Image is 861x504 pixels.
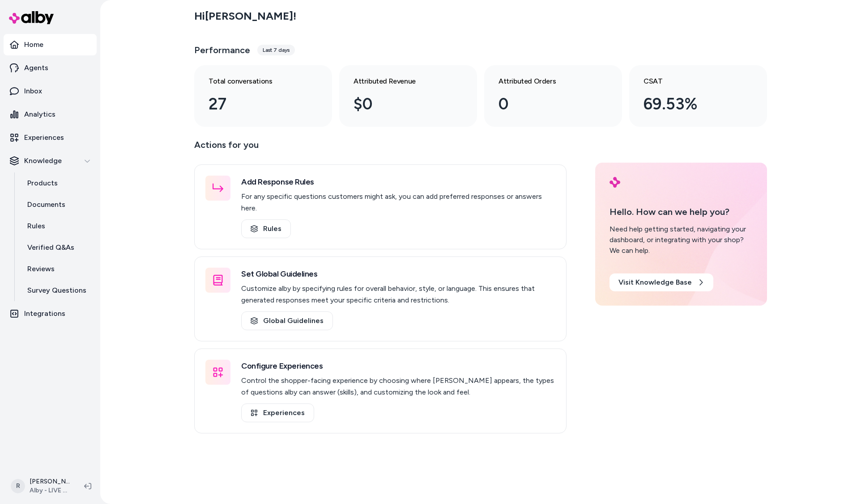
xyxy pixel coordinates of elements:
[484,65,622,127] a: Attributed Orders 0
[610,177,620,188] img: alby Logo
[18,258,97,280] a: Reviews
[257,45,295,55] div: Last 7 days
[24,109,55,120] p: Analytics
[4,104,97,125] a: Analytics
[339,65,477,127] a: Attributed Revenue $0
[27,199,65,210] p: Documents
[5,472,77,500] button: R[PERSON_NAME]Alby - LIVE on [DOMAIN_NAME]
[354,92,448,116] div: $0
[209,92,303,116] div: 27
[610,205,753,218] p: Hello. How can we help you?
[30,477,70,486] p: [PERSON_NAME]
[4,57,97,79] a: Agents
[24,308,65,319] p: Integrations
[27,178,58,189] p: Products
[11,479,25,493] span: R
[354,76,448,87] h3: Attributed Revenue
[610,224,753,256] div: Need help getting started, navigating your dashboard, or integrating with your shop? We can help.
[194,9,296,23] h2: Hi [PERSON_NAME] !
[241,176,555,188] h3: Add Response Rules
[4,80,97,102] a: Inbox
[27,285,86,296] p: Survey Questions
[24,63,48,73] p: Agents
[9,11,54,24] img: alby Logo
[241,191,555,214] p: For any specific questions customers might ask, you can add preferred responses or answers here.
[194,65,332,127] a: Total conversations 27
[194,44,250,56] h3: Performance
[241,311,333,330] a: Global Guidelines
[24,39,43,50] p: Home
[499,92,593,116] div: 0
[241,268,555,280] h3: Set Global Guidelines
[644,76,738,87] h3: CSAT
[241,219,291,238] a: Rules
[27,264,55,274] p: Reviews
[241,375,555,398] p: Control the shopper-facing experience by choosing where [PERSON_NAME] appears, the types of quest...
[241,403,314,422] a: Experiences
[4,303,97,324] a: Integrations
[4,127,97,148] a: Experiences
[4,34,97,55] a: Home
[24,155,62,166] p: Knowledge
[644,92,738,116] div: 69.53%
[24,132,64,143] p: Experiences
[27,242,74,253] p: Verified Q&As
[18,215,97,237] a: Rules
[629,65,767,127] a: CSAT 69.53%
[499,76,593,87] h3: Attributed Orders
[24,86,42,97] p: Inbox
[27,221,45,231] p: Rules
[241,360,555,372] h3: Configure Experiences
[30,486,70,495] span: Alby - LIVE on [DOMAIN_NAME]
[18,280,97,301] a: Survey Questions
[4,150,97,172] button: Knowledge
[209,76,303,87] h3: Total conversations
[18,194,97,215] a: Documents
[241,283,555,306] p: Customize alby by specifying rules for overall behavior, style, or language. This ensures that ge...
[610,273,713,291] a: Visit Knowledge Base
[194,138,567,159] p: Actions for you
[18,237,97,258] a: Verified Q&As
[18,172,97,194] a: Products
